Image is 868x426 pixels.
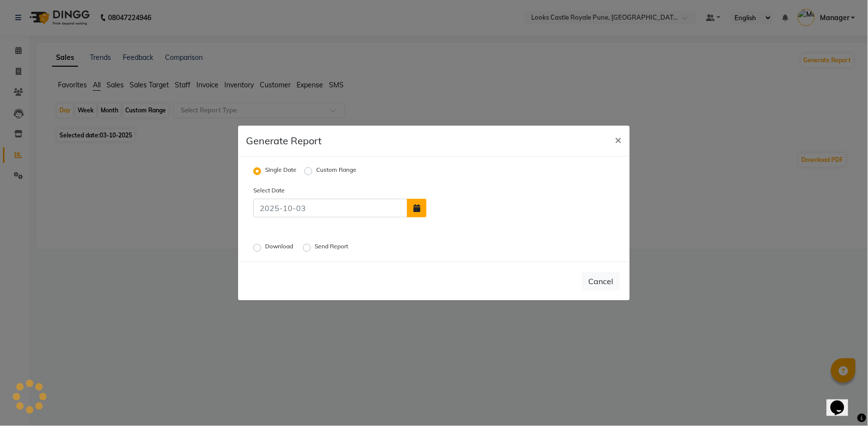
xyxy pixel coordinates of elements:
[316,165,356,177] label: Custom Range
[246,186,340,195] label: Select Date
[827,387,858,416] iframe: chat widget
[615,132,622,147] span: ×
[265,165,297,177] label: Single Date
[315,242,350,254] label: Send Report
[253,199,407,217] input: 2025-10-03
[265,242,295,254] label: Download
[246,133,322,148] h5: Generate Report
[607,126,630,153] button: Close
[582,272,620,291] button: Cancel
